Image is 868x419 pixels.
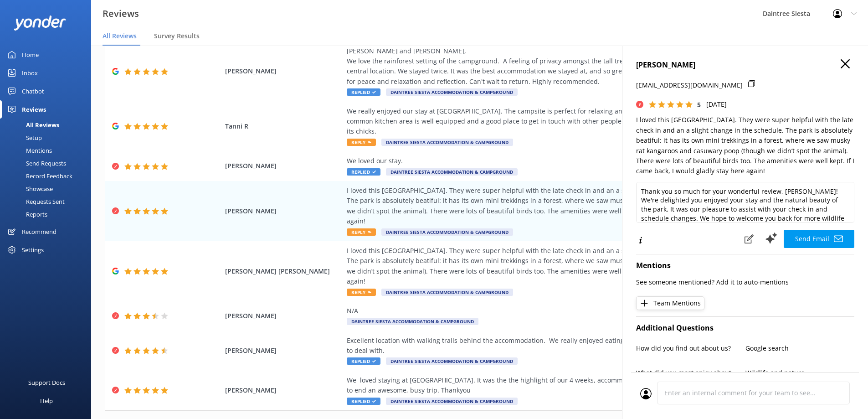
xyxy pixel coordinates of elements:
div: We loved staying at [GEOGRAPHIC_DATA]. It was the the highlight of our 4 weeks, accommodation wis... [347,375,761,396]
button: Close [841,59,850,69]
div: Setup [5,131,42,144]
p: [DATE] [706,99,727,109]
div: N/A [347,306,761,316]
span: Reply [347,139,376,146]
div: We loved our stay. [347,156,761,166]
span: All Reviews [103,31,137,41]
div: Home [22,46,39,64]
div: [PERSON_NAME] and [PERSON_NAME], We love the rainforest setting of the campground. A feeling of p... [347,46,761,87]
button: Send Email [784,230,854,248]
span: Survey Results [154,31,200,41]
span: Replied [347,357,380,365]
a: Mentions [5,144,91,157]
a: All Reviews [5,119,91,131]
p: How did you find out about us? [636,343,745,353]
div: Settings [22,241,44,259]
div: Excellent location with walking trails behind the accommodation. We really enjoyed eating at the ... [347,336,761,356]
span: Daintree Siesta Accommodation & Campground [386,357,518,365]
a: Requests Sent [5,195,91,208]
span: Daintree Siesta Accommodation & Campground [381,228,513,236]
img: yonder-white-logo.png [14,16,66,31]
div: I loved this [GEOGRAPHIC_DATA]. They were super helpful with the late check in and an a slight ch... [347,186,761,227]
a: Send Requests [5,157,91,170]
div: Support Docs [28,373,65,392]
a: Reports [5,208,91,221]
span: [PERSON_NAME] [225,161,343,171]
div: I loved this [GEOGRAPHIC_DATA]. They were super helpful with the late check in and an a slight ch... [347,246,761,287]
p: Google search [745,343,855,353]
p: What did you most enjoy about your stay at [GEOGRAPHIC_DATA]? [636,368,745,388]
span: Daintree Siesta Accommodation & Campground [386,398,518,405]
span: Reply [347,228,376,236]
span: Daintree Siesta Accommodation & Campground [381,289,513,296]
h4: Mentions [636,260,854,272]
span: Daintree Siesta Accommodation & Campground [381,139,513,146]
div: Help [40,392,53,410]
a: Record Feedback [5,170,91,182]
div: Showcase [5,182,53,195]
a: Setup [5,131,91,144]
span: Replied [347,398,380,405]
div: Reviews [22,100,46,119]
span: [PERSON_NAME] [PERSON_NAME] [225,266,343,276]
span: [PERSON_NAME] [225,66,343,76]
span: 5 [697,100,701,109]
img: user_profile.svg [640,388,652,399]
span: Replied [347,88,380,96]
span: [PERSON_NAME] [225,311,343,321]
div: Record Feedback [5,170,72,182]
span: Tanni R [225,121,343,131]
span: Replied [347,168,380,176]
div: Reports [5,208,47,221]
h4: [PERSON_NAME] [636,59,854,71]
div: Chatbot [22,82,44,100]
div: Inbox [22,64,38,82]
h3: Reviews [103,6,139,21]
span: Daintree Siesta Accommodation & Campground [347,318,478,325]
a: Showcase [5,182,91,195]
textarea: Thank you so much for your wonderful review, [PERSON_NAME]! We're delighted you enjoyed your stay... [636,182,854,223]
span: Reply [347,289,376,296]
span: [PERSON_NAME] [225,385,343,395]
div: All Reviews [5,119,59,131]
button: Team Mentions [636,296,704,310]
div: Requests Sent [5,195,65,208]
h4: Additional Questions [636,322,854,334]
span: [PERSON_NAME] [225,206,343,216]
p: See someone mentioned? Add it to auto-mentions [636,277,854,287]
p: Wildlife and nature [745,368,855,378]
div: We really enjoyed our stay at [GEOGRAPHIC_DATA]. The campsite is perfect for relaxing and enjoyin... [347,106,761,137]
span: Daintree Siesta Accommodation & Campground [386,88,518,96]
div: Recommend [22,222,56,241]
span: Daintree Siesta Accommodation & Campground [386,168,518,176]
span: [PERSON_NAME] [225,346,343,356]
p: [EMAIL_ADDRESS][DOMAIN_NAME] [636,80,743,90]
div: Mentions [5,144,52,157]
p: I loved this [GEOGRAPHIC_DATA]. They were super helpful with the late check in and an a slight ch... [636,115,854,176]
div: Send Requests [5,157,66,170]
